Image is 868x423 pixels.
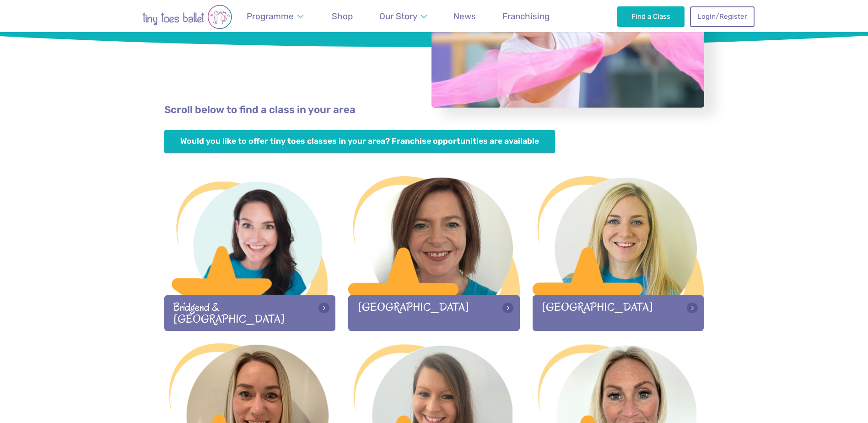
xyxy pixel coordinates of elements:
a: Programme [243,5,308,27]
img: tiny toes ballet [114,5,260,29]
span: Franchising [502,11,550,22]
a: Bridgend & [GEOGRAPHIC_DATA] [164,176,336,331]
a: Login/Register [690,6,754,27]
div: Bridgend & [GEOGRAPHIC_DATA] [164,295,336,331]
span: Programme [247,11,294,22]
a: Our Story [375,5,431,27]
a: Shop [328,5,357,27]
a: Would you like to offer tiny toes classes in your area? Franchise opportunities are available [164,130,555,153]
span: Shop [332,11,353,22]
span: News [453,11,476,22]
span: Our Story [379,11,417,22]
div: [GEOGRAPHIC_DATA] [348,295,520,331]
a: [GEOGRAPHIC_DATA] [348,176,520,331]
p: Scroll below to find a class in your area [164,103,704,117]
div: [GEOGRAPHIC_DATA] [533,295,704,331]
a: Franchising [498,5,554,27]
a: [GEOGRAPHIC_DATA] [533,176,704,331]
a: Find a Class [617,6,685,27]
a: News [449,5,480,27]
